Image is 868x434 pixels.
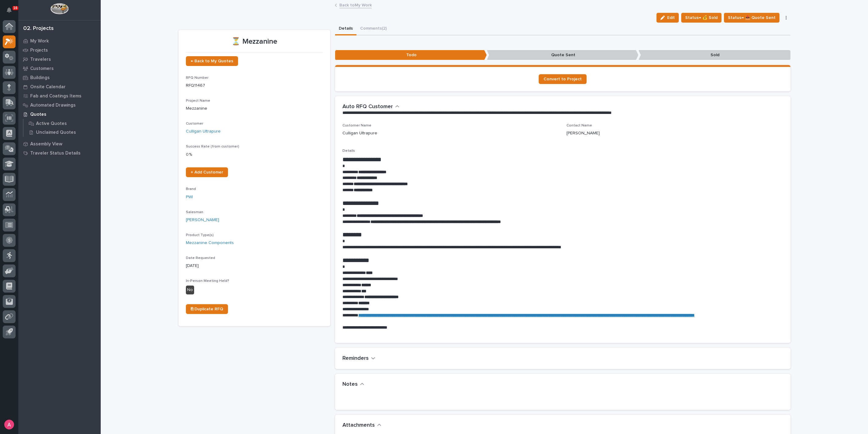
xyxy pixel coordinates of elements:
[335,23,356,35] button: Details
[356,23,390,35] button: Comments (2)
[18,55,101,64] a: Travelers
[186,263,323,269] p: [DATE]
[18,91,101,100] a: Fab and Coatings Items
[186,210,203,214] span: Salesman
[18,46,101,55] a: Projects
[342,149,355,153] span: Details
[18,110,101,119] a: Quotes
[724,13,779,23] button: Status→ 📤 Quote Sent
[186,304,228,314] a: ⎘ Duplicate RFQ
[685,14,718,21] span: Status→ 💰 Sold
[30,66,54,71] p: Customers
[36,130,76,135] p: Unclaimed Quotes
[18,64,101,73] a: Customers
[30,93,81,99] p: Fab and Coatings Items
[30,48,48,53] p: Projects
[539,74,587,84] a: Convert to Project
[186,256,215,260] span: Date Requested
[186,233,214,237] span: Product Type(s)
[3,418,16,431] button: users-avatar
[30,112,46,117] p: Quotes
[544,77,582,81] span: Convert to Project
[186,128,221,135] a: Culligan Ultrapure
[30,103,76,108] p: Automated Drawings
[186,37,323,46] p: ⏳ Mezzanine
[566,124,592,127] span: Contact Name
[342,381,358,388] h2: Notes
[186,217,219,223] a: [PERSON_NAME]
[681,13,722,23] button: Status→ 💰 Sold
[667,15,675,20] span: Edit
[186,240,234,246] a: Mezzanine Components
[13,6,17,10] p: 16
[638,50,790,60] p: Sold
[342,422,375,429] h2: Attachments
[186,145,239,148] span: Success Rate (from customer)
[487,50,638,60] p: Quote Sent
[186,187,196,191] span: Brand
[24,128,101,137] a: Unclaimed Quotes
[191,307,223,311] span: ⎘ Duplicate RFQ
[186,286,194,294] div: No
[18,100,101,110] a: Automated Drawings
[339,1,372,8] a: Back toMy Work
[30,84,66,90] p: Onsite Calendar
[30,57,51,62] p: Travelers
[30,141,62,147] p: Assembly View
[36,121,67,126] p: Active Quotes
[342,104,400,110] button: Auto RFQ Customer
[186,56,238,66] a: ← Back to My Quotes
[186,151,323,158] p: 0 %
[30,38,49,44] p: My Work
[30,75,50,81] p: Buildings
[18,73,101,82] a: Buildings
[728,14,776,21] span: Status→ 📤 Quote Sent
[24,119,101,128] a: Active Quotes
[566,130,600,137] p: [PERSON_NAME]
[191,59,233,63] span: ← Back to My Quotes
[342,355,375,362] button: Reminders
[191,170,223,174] span: + Add Customer
[342,130,377,137] p: Culligan Ultrapure
[186,194,193,200] a: PWI
[186,82,323,89] p: RFQ11467
[18,82,101,91] a: Onsite Calendar
[335,50,487,60] p: Todo
[18,148,101,158] a: Traveler Status Details
[342,355,369,362] h2: Reminders
[8,7,16,17] div: Notifications16
[342,422,382,429] button: Attachments
[18,139,101,148] a: Assembly View
[50,3,68,14] img: Workspace Logo
[342,104,393,110] h2: Auto RFQ Customer
[186,105,323,112] p: Mezzanine
[342,124,371,127] span: Customer Name
[186,122,203,126] span: Customer
[18,36,101,46] a: My Work
[186,167,228,177] a: + Add Customer
[186,279,229,283] span: In-Person Meeting Held?
[3,4,16,16] button: Notifications
[186,99,210,103] span: Project Name
[186,76,208,80] span: RFQ Number
[23,25,54,32] div: 02. Projects
[656,13,679,23] button: Edit
[342,381,364,388] button: Notes
[30,151,81,156] p: Traveler Status Details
